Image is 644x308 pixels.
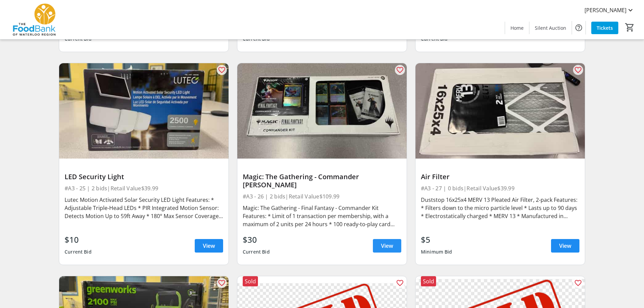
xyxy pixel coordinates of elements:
[195,239,223,253] a: View
[243,234,270,246] div: $30
[421,184,579,193] div: #A3 - 27 | 0 bids | Retail Value $39.99
[373,239,401,253] a: View
[195,26,223,40] a: View
[396,66,404,74] mat-icon: favorite_outline
[237,63,407,159] img: Magic: The Gathering - Commander Kit
[572,21,586,34] button: Help
[591,22,618,34] a: Tickets
[535,24,566,31] span: Silent Auction
[421,234,452,246] div: $5
[65,184,223,193] div: #A3 - 25 | 2 bids | Retail Value $39.99
[65,234,92,246] div: $10
[624,21,636,33] button: Cart
[218,279,226,287] mat-icon: favorite_outline
[415,63,585,159] img: Air Filter
[243,173,401,189] div: Magic: The Gathering - Commander [PERSON_NAME]
[218,66,226,74] mat-icon: favorite_outline
[421,173,579,181] div: Air Filter
[4,3,64,37] img: The Food Bank of Waterloo Region's Logo
[585,6,626,14] span: [PERSON_NAME]
[59,63,229,159] img: LED Security Light
[421,276,436,286] div: Sold
[421,246,452,258] div: Minimum Bid
[597,24,613,31] span: Tickets
[579,5,640,16] button: [PERSON_NAME]
[574,66,582,74] mat-icon: favorite_outline
[559,242,571,250] span: View
[421,196,579,220] div: Duststop 16x25x4 MERV 13 Pleated Air Filter, 2-pack Features: * Filters down to the micro particl...
[574,279,582,287] mat-icon: favorite_outline
[243,192,401,201] div: #A3 - 26 | 2 bids | Retail Value $109.99
[243,276,258,286] div: Sold
[243,204,401,228] div: Magic: The Gathering - Final Fantasy - Commander Kit Features: * Limit of 1 transaction per membe...
[65,173,223,181] div: LED Security Light
[551,239,579,253] a: View
[381,242,393,250] span: View
[243,246,270,258] div: Current Bid
[510,24,524,31] span: Home
[529,22,572,34] a: Silent Auction
[396,279,404,287] mat-icon: favorite_outline
[65,246,92,258] div: Current Bid
[65,196,223,220] div: Lutec Motion Activated Solar Security LED Light Features: * Adjustable Triple-Head LEDs * PIR Int...
[505,22,529,34] a: Home
[373,26,401,40] a: View
[551,26,579,40] a: View
[203,242,215,250] span: View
